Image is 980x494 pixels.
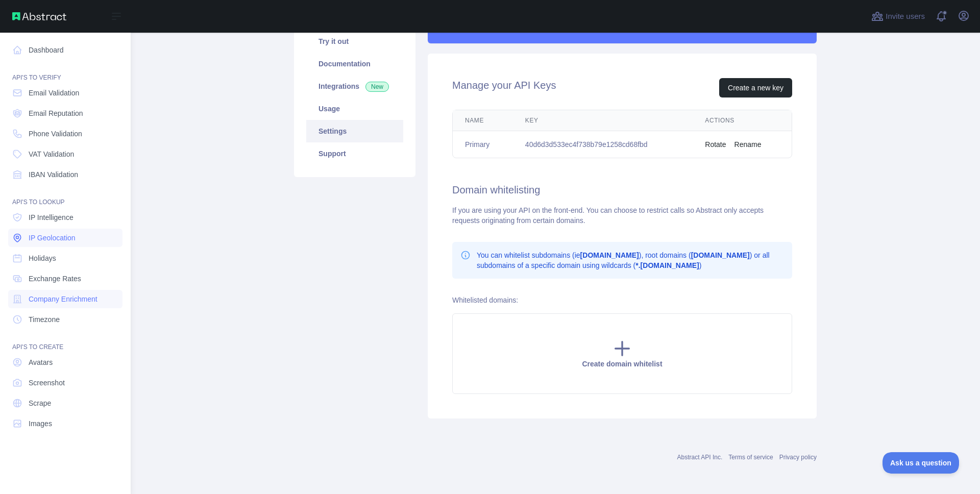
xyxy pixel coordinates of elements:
span: IP Geolocation [29,233,76,243]
button: Rotate [705,139,726,150]
a: IP Intelligence [8,208,122,227]
a: Integrations New [306,75,403,97]
span: Phone Validation [29,129,82,139]
span: Invite users [886,11,925,22]
a: Documentation [306,53,403,75]
button: Invite users [869,8,927,24]
th: Name [453,110,513,131]
button: Rename [734,139,762,150]
a: IP Geolocation [8,229,122,247]
span: Images [29,418,52,429]
a: VAT Validation [8,145,122,163]
a: Screenshot [8,374,122,392]
span: IP Intelligence [29,212,73,223]
a: IBAN Validation [8,165,122,184]
span: IBAN Validation [29,169,78,180]
a: Timezone [8,310,122,329]
label: Whitelisted domains: [452,296,518,304]
span: Timezone [29,314,60,325]
th: Actions [693,110,792,131]
a: Company Enrichment [8,290,122,308]
span: Company Enrichment [29,294,97,304]
h2: Manage your API Keys [452,78,556,97]
div: API'S TO CREATE [8,331,122,351]
span: Scrape [29,398,51,408]
a: Abstract API Inc. [677,454,723,461]
span: Email Validation [29,88,79,98]
span: Avatars [29,357,53,367]
a: Terms of service [728,454,773,461]
img: Abstract API [12,12,66,20]
span: Email Reputation [29,108,83,118]
a: Usage [306,97,403,120]
a: Dashboard [8,41,122,59]
iframe: Toggle Customer Support [883,452,960,474]
a: Email Validation [8,84,122,102]
p: You can whitelist subdomains (ie ), root domains ( ) or all subdomains of a specific domain using... [477,250,784,270]
div: API'S TO LOOKUP [8,186,122,206]
b: [DOMAIN_NAME] [580,251,639,259]
b: *.[DOMAIN_NAME] [635,261,699,269]
h2: Domain whitelisting [452,183,792,197]
a: Exchange Rates [8,269,122,288]
span: VAT Validation [29,149,74,159]
a: Privacy policy [779,454,817,461]
a: Scrape [8,394,122,412]
a: Support [306,142,403,165]
span: Create domain whitelist [582,360,662,368]
span: Exchange Rates [29,274,81,284]
a: Email Reputation [8,104,122,122]
th: Key [513,110,693,131]
a: Images [8,414,122,433]
a: Holidays [8,249,122,267]
a: Avatars [8,353,122,372]
div: If you are using your API on the front-end. You can choose to restrict calls so Abstract only acc... [452,205,792,226]
span: Screenshot [29,378,65,388]
a: Try it out [306,30,403,53]
a: Settings [306,120,403,142]
button: Create a new key [719,78,792,97]
b: [DOMAIN_NAME] [691,251,750,259]
span: New [365,82,389,92]
td: 40d6d3d533ec4f738b79e1258cd68fbd [513,131,693,158]
a: Phone Validation [8,125,122,143]
td: Primary [453,131,513,158]
span: Holidays [29,253,56,263]
div: API'S TO VERIFY [8,61,122,82]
